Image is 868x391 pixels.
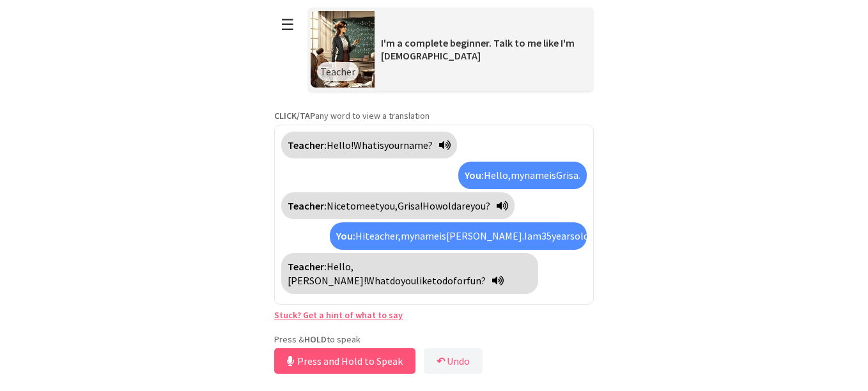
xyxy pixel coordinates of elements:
[274,348,415,374] button: Press and Hold to Speak
[330,222,587,249] div: Click to translate
[336,229,355,242] strong: You:
[281,132,457,158] div: Click to translate
[281,253,538,295] div: Click to translate
[346,199,356,212] span: to
[432,274,442,287] span: to
[384,139,403,151] span: your
[353,139,377,151] span: What
[453,274,467,287] span: for
[414,229,439,242] span: name
[403,139,433,151] span: name?
[437,355,445,367] b: ↶
[274,110,594,121] p: any word to view a translation
[456,199,470,212] span: are
[416,274,432,287] span: like
[355,229,365,242] span: Hi
[484,169,511,181] span: Hello,
[381,36,575,62] span: I'm a complete beginner. Talk to me like I'm [DEMOGRAPHIC_DATA]
[422,199,442,212] span: How
[274,333,594,345] p: Press & to speak
[446,229,524,242] span: [PERSON_NAME].
[377,139,384,151] span: is
[549,169,556,181] span: is
[511,169,524,181] span: my
[442,199,456,212] span: old
[356,199,380,212] span: meet
[288,139,327,151] strong: Teacher:
[365,229,401,242] span: teacher,
[465,169,484,181] strong: You:
[288,274,366,287] span: [PERSON_NAME]!
[327,260,353,273] span: Hello,
[527,229,541,242] span: am
[556,169,580,181] span: Grisa.
[327,199,346,212] span: Nice
[442,274,453,287] span: do
[575,229,591,242] span: old.
[288,260,327,273] strong: Teacher:
[458,162,587,188] div: Click to translate
[524,169,549,181] span: name
[281,192,515,219] div: Click to translate
[288,199,327,212] strong: Teacher:
[320,65,355,78] span: Teacher
[541,229,552,242] span: 35
[304,333,327,345] strong: HOLD
[380,199,398,212] span: you,
[401,274,416,287] span: you
[274,110,315,121] strong: CLICK/TAP
[390,274,401,287] span: do
[327,139,353,151] span: Hello!
[311,11,375,88] img: Scenario Image
[274,309,403,321] a: Stuck? Get a hint of what to say
[467,274,486,287] span: fun?
[524,229,527,242] span: I
[366,274,390,287] span: What
[424,348,483,374] button: ↶Undo
[398,199,422,212] span: Grisa!
[439,229,446,242] span: is
[552,229,575,242] span: years
[274,8,301,41] button: ☰
[470,199,490,212] span: you?
[401,229,414,242] span: my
